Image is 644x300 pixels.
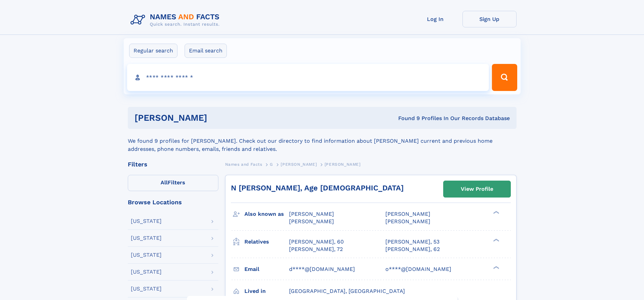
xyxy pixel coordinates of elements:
[135,114,303,122] h1: [PERSON_NAME]
[444,181,510,197] a: View Profile
[127,64,489,91] input: search input
[492,64,517,91] button: Search Button
[289,238,344,246] a: [PERSON_NAME], 60
[244,285,289,297] h3: Lived in
[492,265,500,270] div: ❯
[128,175,218,191] label: Filters
[128,129,517,153] div: We found 9 profiles for [PERSON_NAME]. Check out our directory to find information about [PERSON_...
[131,269,162,275] div: [US_STATE]
[225,160,262,168] a: Names and Facts
[270,160,273,168] a: G
[128,11,225,29] img: Logo Names and Facts
[231,184,404,192] a: N [PERSON_NAME], Age [DEMOGRAPHIC_DATA]
[492,238,500,242] div: ❯
[244,208,289,220] h3: Also known as
[131,286,162,292] div: [US_STATE]
[303,115,510,122] div: Found 9 Profiles In Our Records Database
[462,11,517,27] a: Sign Up
[131,235,162,241] div: [US_STATE]
[129,44,177,58] label: Regular search
[244,263,289,275] h3: Email
[289,211,334,217] span: [PERSON_NAME]
[131,252,162,258] div: [US_STATE]
[461,181,493,197] div: View Profile
[281,162,317,167] span: [PERSON_NAME]
[492,210,500,215] div: ❯
[408,11,462,27] a: Log In
[185,44,227,58] label: Email search
[281,160,317,168] a: [PERSON_NAME]
[289,288,405,294] span: [GEOGRAPHIC_DATA], [GEOGRAPHIC_DATA]
[244,236,289,248] h3: Relatives
[385,218,430,225] span: [PERSON_NAME]
[325,162,361,167] span: [PERSON_NAME]
[128,161,218,167] div: Filters
[131,218,162,224] div: [US_STATE]
[128,199,218,205] div: Browse Locations
[385,246,440,253] a: [PERSON_NAME], 62
[289,218,334,225] span: [PERSON_NAME]
[385,211,430,217] span: [PERSON_NAME]
[385,238,439,246] a: [PERSON_NAME], 53
[161,179,168,186] span: All
[270,162,273,167] span: G
[289,246,343,253] a: [PERSON_NAME], 72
